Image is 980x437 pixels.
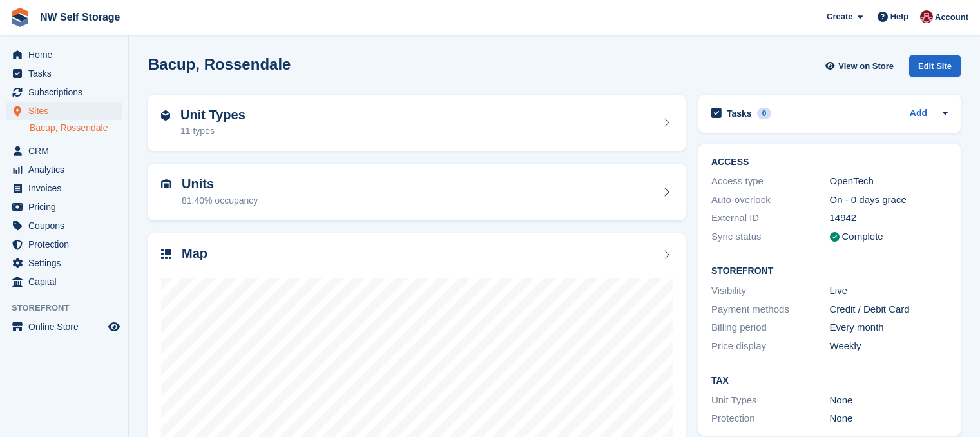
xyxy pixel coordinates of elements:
span: CRM [28,142,106,160]
div: Complete [842,229,883,244]
a: menu [6,160,122,179]
a: Units 81.40% occupancy [148,164,686,220]
a: Add [910,106,927,121]
a: menu [6,273,122,291]
a: menu [6,64,122,83]
div: Sync status [711,229,830,244]
a: menu [6,318,122,336]
span: Tasks [28,64,106,83]
img: unit-icn-7be61d7bf1b0ce9d3e12c5938cc71ed9869f7b940bace4675aadf7bd6d80202e.svg [161,179,171,188]
a: menu [6,179,122,197]
div: 81.40% occupancy [182,194,258,208]
h2: Units [182,177,258,191]
div: Every month [830,320,948,335]
div: Edit Site [909,55,961,77]
div: Billing period [711,320,830,335]
h2: ACCESS [711,157,948,168]
h2: Unit Types [180,108,245,122]
span: Subscriptions [28,83,106,101]
div: Unit Types [711,393,830,408]
img: Josh Vines [920,10,933,23]
img: unit-type-icn-2b2737a686de81e16bb02015468b77c625bbabd49415b5ef34ead5e3b44a266d.svg [161,110,170,121]
span: Sites [28,102,106,120]
div: None [830,393,948,408]
a: menu [6,142,122,160]
div: None [830,411,948,426]
span: Account [935,11,968,24]
a: NW Self Storage [35,6,125,28]
span: Capital [28,273,106,291]
a: menu [6,46,122,64]
h2: Bacup, Rossendale [148,55,291,73]
div: 0 [757,108,772,119]
h2: Tasks [727,108,752,119]
span: Create [827,10,852,23]
div: Auto-overlock [711,193,830,208]
a: menu [6,102,122,120]
span: Pricing [28,198,106,216]
a: menu [6,83,122,101]
div: Payment methods [711,302,830,317]
span: View on Store [838,60,894,73]
a: Preview store [106,319,122,335]
span: Protection [28,235,106,253]
img: map-icn-33ee37083ee616e46c38cad1a60f524a97daa1e2b2c8c0bc3eb3415660979fc1.svg [161,249,171,259]
span: Help [890,10,908,23]
span: Storefront [12,302,128,315]
span: Settings [28,254,106,272]
a: Bacup, Rossendale [30,122,122,134]
div: External ID [711,211,830,226]
a: menu [6,254,122,272]
div: 14942 [830,211,948,226]
div: On - 0 days grace [830,193,948,208]
div: Visibility [711,284,830,298]
a: Edit Site [909,55,961,82]
h2: Map [182,246,207,261]
h2: Tax [711,376,948,386]
div: Protection [711,411,830,426]
span: Invoices [28,179,106,197]
div: 11 types [180,124,245,138]
div: Access type [711,174,830,189]
span: Analytics [28,160,106,179]
a: menu [6,198,122,216]
span: Coupons [28,217,106,235]
a: Unit Types 11 types [148,95,686,151]
img: stora-icon-8386f47178a22dfd0bd8f6a31ec36ba5ce8667c1dd55bd0f319d3a0aa187defe.svg [10,8,30,27]
div: Price display [711,339,830,354]
span: Home [28,46,106,64]
span: Online Store [28,318,106,336]
div: OpenTech [830,174,948,189]
div: Live [830,284,948,298]
a: menu [6,235,122,253]
div: Weekly [830,339,948,354]
div: Credit / Debit Card [830,302,948,317]
a: View on Store [823,55,899,77]
h2: Storefront [711,266,948,277]
a: menu [6,217,122,235]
